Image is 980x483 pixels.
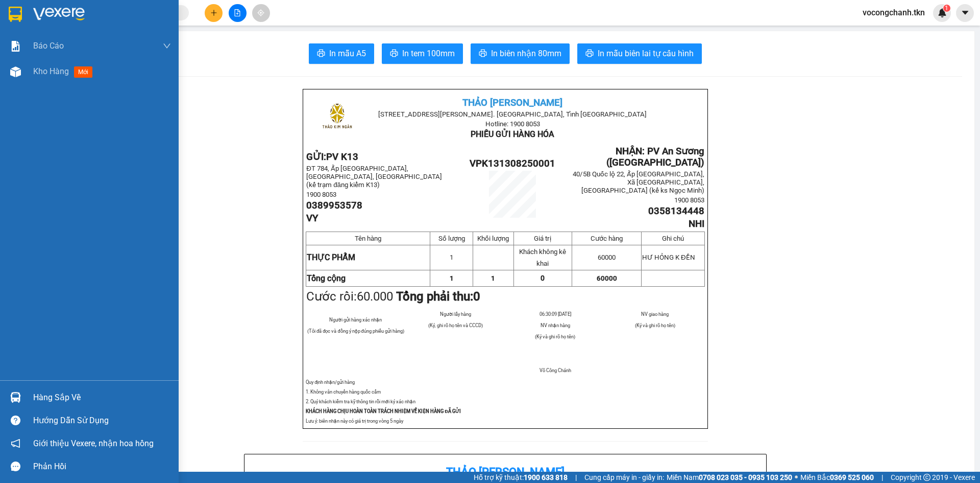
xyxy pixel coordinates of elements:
[491,274,495,282] span: 1
[573,170,704,194] span: 40/5B Quốc lộ 22, Ấp [GEOGRAPHIC_DATA], Xã [GEOGRAPHIC_DATA], [GEOGRAPHIC_DATA] (kế ks Ngọc Minh)
[307,252,355,262] span: THỰC PHẨM
[591,235,623,242] span: Cước hàng
[306,389,381,395] span: 1. Không vân chuyển hàng quốc cấm
[312,93,362,143] img: logo
[329,317,382,323] span: Người gửi hàng xác nhận
[382,43,463,64] button: printerIn tem 100mm
[306,200,362,211] span: 0389953578
[205,4,223,22] button: plus
[11,439,20,448] span: notification
[307,273,346,283] strong: Tổng cộng
[317,49,325,59] span: printer
[306,151,358,163] strong: GỬI:
[923,474,930,481] span: copyright
[541,323,570,328] span: NV nhận hàng
[33,39,64,52] span: Báo cáo
[234,9,241,16] span: file-add
[956,4,974,22] button: caret-down
[396,289,480,304] strong: Tổng phải thu:
[440,311,471,317] span: Người lấy hàng
[945,5,948,12] span: 1
[471,43,570,64] button: printerIn biên nhận 80mm
[210,9,217,16] span: plus
[33,437,154,450] span: Giới thiệu Vexere, nhận hoa hồng
[470,158,555,169] span: VPK131308250001
[257,9,264,16] span: aim
[10,392,21,403] img: warehouse-icon
[95,38,427,51] li: Hotline: 1900 8153
[938,8,947,17] img: icon-new-feature
[535,334,575,339] span: (Ký và ghi rõ họ tên)
[378,110,647,118] span: [STREET_ADDRESS][PERSON_NAME]. [GEOGRAPHIC_DATA], Tỉnh [GEOGRAPHIC_DATA]
[540,367,571,373] span: Võ Công Chánh
[428,323,483,328] span: (Ký, ghi rõ họ tên và CCCD)
[306,165,442,189] span: ĐT 784, Ấp [GEOGRAPHIC_DATA], [GEOGRAPHIC_DATA], [GEOGRAPHIC_DATA] (kế trạm đăng kiểm K13)
[674,196,704,204] span: 1900 8053
[606,146,704,168] span: NHẬN: PV An Sương ([GEOGRAPHIC_DATA])
[306,379,355,385] span: Quy định nhận/gửi hàng
[355,235,381,242] span: Tên hàng
[306,399,415,404] span: 2. Quý khách kiểm tra kỹ thông tin rồi mới ký xác nhận
[598,254,616,261] span: 60000
[11,462,20,471] span: message
[854,6,933,19] span: vocongchanh.tkn
[390,49,398,59] span: printer
[961,8,970,17] span: caret-down
[33,459,171,474] div: Phản hồi
[881,472,883,483] span: |
[33,390,171,405] div: Hàng sắp về
[830,473,874,481] strong: 0369 525 060
[307,328,404,334] span: (Tôi đã đọc và đồng ý nộp đúng phiếu gửi hàng)
[943,5,950,12] sup: 1
[473,289,480,304] span: 0
[33,66,69,76] span: Kho hàng
[471,129,554,139] span: PHIẾU GỬI HÀNG HÓA
[306,408,461,414] strong: KHÁCH HÀNG CHỊU HOÀN TOÀN TRÁCH NHIỆM VỀ KIỆN HÀNG ĐÃ GỬI
[479,49,487,59] span: printer
[11,416,20,425] span: question-circle
[585,49,594,59] span: printer
[540,311,571,317] span: 06:30:09 [DATE]
[648,205,704,217] span: 0358134448
[252,4,270,22] button: aim
[74,66,92,78] span: mới
[438,235,465,242] span: Số lượng
[450,274,454,282] span: 1
[635,323,675,328] span: (Ký và ghi rõ họ tên)
[534,235,551,242] span: Giá trị
[597,274,617,282] span: 60000
[10,66,21,77] img: warehouse-icon
[800,472,874,483] span: Miền Bắc
[795,475,798,479] span: ⚪️
[462,97,562,108] span: THẢO [PERSON_NAME]
[306,191,336,198] span: 1900 8053
[329,47,366,60] span: In mẫu A5
[641,311,669,317] span: NV giao hàng
[402,47,455,60] span: In tem 100mm
[524,473,568,481] strong: 1900 633 818
[662,235,684,242] span: Ghi chú
[519,248,566,267] span: Khách không kê khai
[689,218,704,229] span: NHI
[10,41,21,52] img: solution-icon
[33,413,171,428] div: Hướng dẫn sử dụng
[9,7,22,22] img: logo-vxr
[491,47,561,60] span: In biên nhận 80mm
[598,47,694,60] span: In mẫu biên lai tự cấu hình
[306,289,480,304] span: Cước rồi:
[13,13,64,64] img: logo.jpg
[699,473,792,481] strong: 0708 023 035 - 0935 103 250
[306,418,403,424] span: Lưu ý: biên nhận này có giá trị trong vòng 5 ngày
[541,274,545,282] span: 0
[326,151,358,163] span: PV K13
[306,213,318,224] span: VY
[575,472,577,483] span: |
[477,235,509,242] span: Khối lượng
[667,472,792,483] span: Miền Nam
[13,74,93,91] b: GỬI : PV K13
[642,254,695,261] span: HƯ HỎNG K ĐỀN
[446,466,565,478] b: Thảo [PERSON_NAME]
[584,472,664,483] span: Cung cấp máy in - giấy in:
[577,43,702,64] button: printerIn mẫu biên lai tự cấu hình
[474,472,568,483] span: Hỗ trợ kỹ thuật:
